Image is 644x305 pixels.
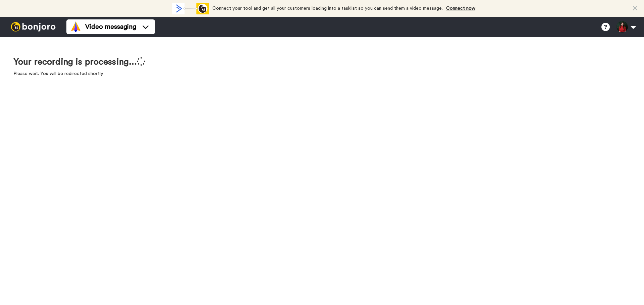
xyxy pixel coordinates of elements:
p: Please wait. You will be redirected shortly. [13,70,146,77]
div: animation [172,3,209,14]
span: Video messaging [85,22,136,31]
a: Connect now [446,6,475,11]
img: bj-logo-header-white.svg [8,22,58,31]
h1: Your recording is processing... [13,57,146,67]
img: vm-color.svg [70,21,81,32]
span: Connect your tool and get all your customers loading into a tasklist so you can send them a video... [212,6,443,11]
